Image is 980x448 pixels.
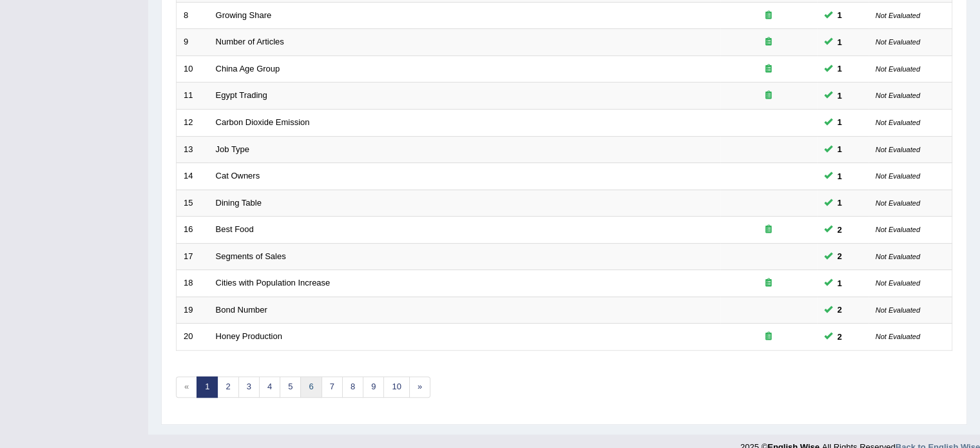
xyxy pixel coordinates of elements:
[216,90,267,100] a: Egypt Trading
[322,376,343,398] a: 7
[216,251,286,261] a: Segments of Sales
[832,115,847,129] span: You can still take this question
[216,37,284,46] a: Number of Articles
[177,243,209,270] td: 17
[832,142,847,156] span: You can still take this question
[832,35,847,49] span: You can still take this question
[238,376,260,398] a: 3
[727,331,810,343] div: Exam occurring question
[832,89,847,102] span: You can still take this question
[280,376,301,398] a: 5
[832,196,847,209] span: You can still take this question
[216,305,267,315] a: Bond Number
[216,171,260,180] a: Cat Owners
[177,136,209,163] td: 13
[216,224,254,234] a: Best Food
[177,270,209,297] td: 18
[876,146,920,153] small: Not Evaluated
[727,277,810,289] div: Exam occurring question
[876,306,920,314] small: Not Evaluated
[832,249,847,263] span: You can still take this question
[216,144,250,154] a: Job Type
[216,64,280,73] a: China Age Group
[177,55,209,83] td: 10
[177,83,209,110] td: 11
[727,63,810,75] div: Exam occurring question
[177,29,209,56] td: 9
[177,217,209,244] td: 16
[216,10,272,20] a: Growing Share
[409,376,430,398] a: »
[177,297,209,324] td: 19
[876,199,920,207] small: Not Evaluated
[876,65,920,73] small: Not Evaluated
[216,331,282,341] a: Honey Production
[876,92,920,99] small: Not Evaluated
[876,119,920,126] small: Not Evaluated
[876,12,920,19] small: Not Evaluated
[216,117,310,127] a: Carbon Dioxide Emission
[832,170,847,183] span: You can still take this question
[876,279,920,287] small: Not Evaluated
[197,376,218,398] a: 1
[876,172,920,180] small: Not Evaluated
[832,277,847,290] span: You can still take this question
[259,376,280,398] a: 4
[727,36,810,48] div: Exam occurring question
[217,376,238,398] a: 2
[876,253,920,260] small: Not Evaluated
[727,224,810,236] div: Exam occurring question
[216,198,262,208] a: Dining Table
[832,223,847,237] span: You can still take this question
[342,376,363,398] a: 8
[177,190,209,217] td: 15
[177,109,209,136] td: 12
[176,376,197,398] span: «
[832,303,847,317] span: You can still take this question
[876,38,920,46] small: Not Evaluated
[876,333,920,340] small: Not Evaluated
[832,62,847,75] span: You can still take this question
[300,376,322,398] a: 6
[383,376,409,398] a: 10
[177,2,209,29] td: 8
[216,278,331,287] a: Cities with Population Increase
[177,163,209,190] td: 14
[727,10,810,22] div: Exam occurring question
[177,324,209,351] td: 20
[832,8,847,22] span: You can still take this question
[876,226,920,233] small: Not Evaluated
[832,330,847,344] span: You can still take this question
[727,90,810,102] div: Exam occurring question
[363,376,384,398] a: 9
